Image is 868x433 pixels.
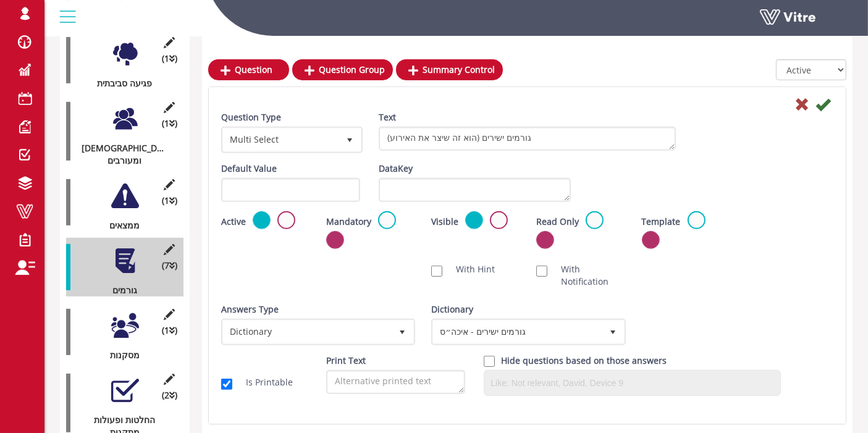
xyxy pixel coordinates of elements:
span: (1 ) [162,195,177,207]
a: Summary Control [396,59,503,80]
label: Template [642,216,681,228]
label: Read Only [536,216,579,228]
label: Is Printable [234,376,293,389]
span: (1 ) [162,53,177,65]
label: Answers Type [221,303,279,316]
div: מסקנות [66,349,174,361]
span: select [339,128,361,151]
label: Text [379,111,396,124]
input: With Hint [431,266,442,277]
textarea: גורמים ישירים (הוא זה שיצר את האירוע) [379,127,676,151]
div: [DEMOGRAPHIC_DATA] ומעורבים [66,142,174,167]
input: Like: Not relevant, David, Device 9 [487,374,777,392]
label: Visible [431,216,458,228]
span: (1 ) [162,117,177,130]
span: (7 ) [162,259,177,272]
input: Hide question based on answer [484,356,495,367]
span: select [391,321,413,343]
div: פגיעה סביבתית [66,77,174,90]
span: (2 ) [162,389,177,401]
label: Mandatory [326,216,371,228]
label: Print Text [326,355,366,367]
span: Dictionary [223,321,391,343]
label: Active [221,216,246,228]
span: Multi Select [223,128,339,151]
input: With Notification [536,266,547,277]
span: (1 ) [162,324,177,337]
div: גורמים [66,284,174,296]
label: With Hint [444,263,495,275]
label: Dictionary [431,303,473,316]
label: With Notification [549,263,623,288]
label: DataKey [379,162,413,175]
label: Question Type [221,111,281,124]
input: Is Printable [221,379,232,390]
label: Hide questions based on those answers [501,355,667,367]
a: Question Group [292,59,393,80]
a: Question [208,59,289,80]
div: ממצאים [66,219,174,232]
span: גורמים ישירים - איכה״ס [433,321,601,343]
label: Default Value [221,162,277,175]
span: select [602,321,624,343]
